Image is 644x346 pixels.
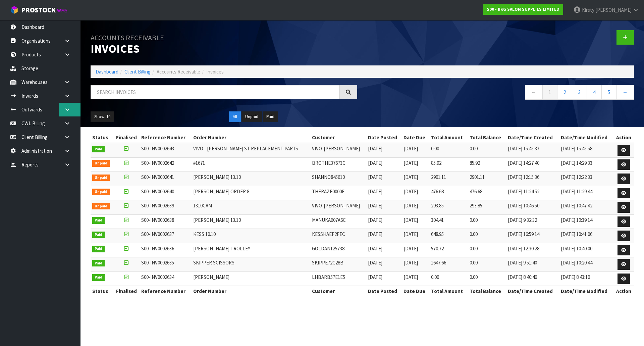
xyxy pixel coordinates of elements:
td: S00-INV0002637 [140,229,192,243]
td: BROTHE37673C [310,157,366,172]
td: [PERSON_NAME] TROLLEY [192,243,310,257]
td: [DATE] [366,157,402,172]
td: [DATE] 11:29:44 [559,186,614,200]
td: S00-INV0002638 [140,214,192,229]
td: [DATE] [402,172,429,186]
td: 1647.66 [429,257,468,272]
td: [DATE] [402,271,429,286]
td: 0.00 [468,271,506,286]
th: Finalised [113,132,140,143]
td: KESS 10.10 [192,229,310,243]
a: Dashboard [96,68,118,75]
th: Finalised [113,286,140,297]
td: 0.00 [429,271,468,286]
td: GOLDAN125738 [310,243,366,257]
th: Action [614,286,634,297]
td: [DATE] 9:32:32 [506,214,559,229]
td: 0.00 [429,143,468,157]
td: [DATE] [402,186,429,200]
button: Unpaid [241,111,262,122]
td: 570.72 [429,243,468,257]
td: S00-INV0002641 [140,172,192,186]
td: LHBARB57E1E5 [310,271,366,286]
span: Unpaid [92,189,110,195]
th: Status [91,286,113,297]
a: 2 [557,85,572,99]
th: Date Due [402,132,429,143]
td: [DATE] [402,200,429,215]
td: 0.00 [468,257,506,272]
td: [DATE] 15:45:58 [559,143,614,157]
span: ProStock [21,6,56,14]
th: Date Due [402,286,429,297]
td: 85.92 [429,157,468,172]
td: 476.68 [429,186,468,200]
span: Unpaid [92,160,110,167]
span: Paid [92,217,105,224]
td: 0.00 [468,229,506,243]
td: VIVO-[PERSON_NAME] [310,200,366,215]
button: Show: 10 [91,111,114,122]
td: [DATE] [402,157,429,172]
td: 1310CAM [192,200,310,215]
td: [DATE] 11:24:52 [506,186,559,200]
td: [DATE] 12:22:33 [559,172,614,186]
a: 5 [601,85,616,99]
button: All [229,111,241,122]
th: Order Number [192,286,310,297]
button: Paid [263,111,278,122]
span: Paid [92,274,105,281]
span: Paid [92,260,105,267]
th: Date/Time Modified [559,132,614,143]
td: 0.00 [468,214,506,229]
th: Date Posted [366,286,402,297]
td: [PERSON_NAME] [192,271,310,286]
th: Total Amount [429,286,468,297]
td: [DATE] 10:41:06 [559,229,614,243]
td: [DATE] 9:51:40 [506,257,559,272]
td: [DATE] 10:20:44 [559,257,614,272]
td: MANUKA607A6C [310,214,366,229]
a: ← [525,85,543,99]
th: Date/Time Modified [559,286,614,297]
img: cube-alt.png [10,6,18,14]
a: Client Billing [124,68,151,75]
td: 0.00 [468,243,506,257]
span: Accounts Receivable [157,68,200,75]
td: 2901.11 [468,172,506,186]
td: SHANNO845610 [310,172,366,186]
td: S00-INV0002639 [140,200,192,215]
td: [DATE] 14:29:33 [559,157,614,172]
a: 3 [572,85,587,99]
td: [DATE] [366,243,402,257]
td: [DATE] 10:47:42 [559,200,614,215]
strong: S00 - RKG SALON SUPPLIES LIMITED [487,6,559,12]
th: Reference Number [140,132,192,143]
td: [DATE] [402,143,429,157]
td: 648.95 [429,229,468,243]
input: Search invoices [91,85,340,99]
td: S00-INV0002643 [140,143,192,157]
td: S00-INV0002636 [140,243,192,257]
td: 476.68 [468,186,506,200]
small: Accounts Receivable [91,33,164,42]
td: [DATE] 10:39:14 [559,214,614,229]
span: Unpaid [92,203,110,210]
td: [DATE] [402,243,429,257]
th: Total Balance [468,286,506,297]
td: SKIPPER SCISSORS [192,257,310,272]
td: [DATE] [366,257,402,272]
td: [DATE] 15:45:37 [506,143,559,157]
td: 293.85 [429,200,468,215]
td: 85.92 [468,157,506,172]
td: [DATE] 12:30:28 [506,243,559,257]
td: [DATE] 16:59:14 [506,229,559,243]
td: SKIPPE72C28B [310,257,366,272]
td: [PERSON_NAME] ORDER 8 [192,186,310,200]
td: [DATE] [366,214,402,229]
td: 304.41 [429,214,468,229]
td: 0.00 [468,143,506,157]
th: Date/Time Created [506,132,559,143]
th: Customer [310,286,366,297]
td: [DATE] [366,172,402,186]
